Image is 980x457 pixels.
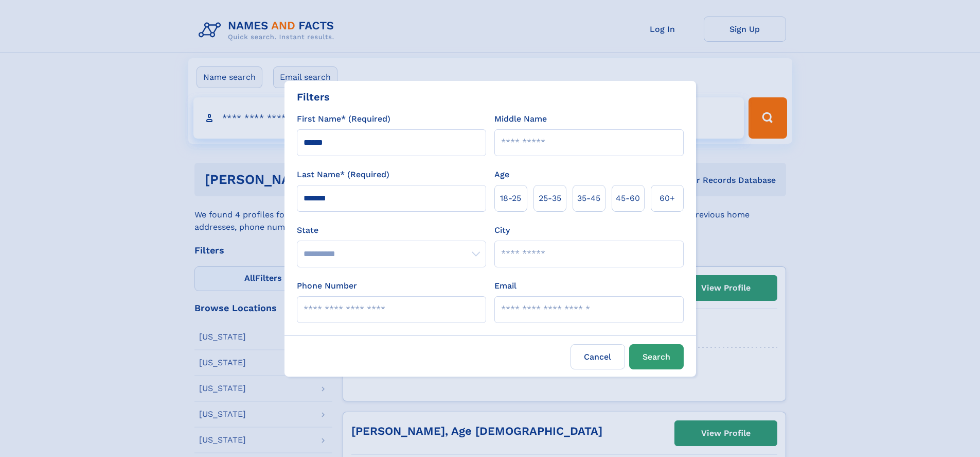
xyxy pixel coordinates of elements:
span: 25‑35 [539,192,561,205]
div: Filters [297,89,330,105]
span: 45‑60 [616,192,640,205]
span: 35‑45 [577,192,600,205]
label: Age [494,168,509,181]
label: Cancel [571,344,625,369]
label: State [297,224,486,236]
label: Phone Number [297,280,357,292]
label: Middle Name [494,113,547,125]
span: 18‑25 [500,192,521,205]
span: 60+ [660,192,675,205]
button: Search [629,344,684,369]
label: Email [494,280,516,292]
label: Last Name* (Required) [297,168,389,181]
label: City [494,224,510,236]
label: First Name* (Required) [297,113,390,125]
